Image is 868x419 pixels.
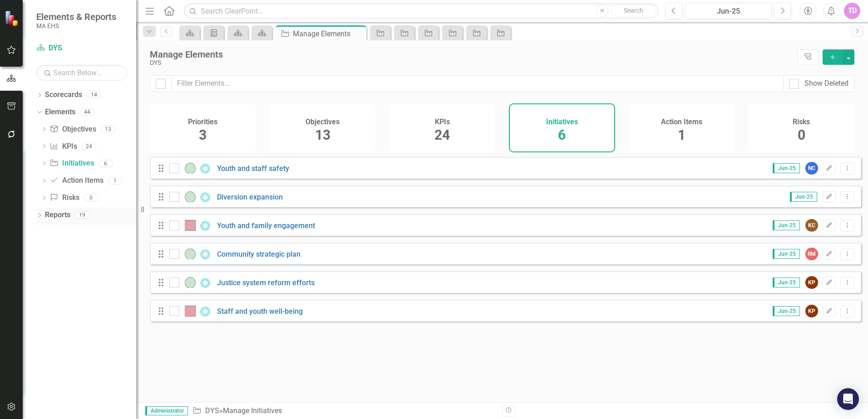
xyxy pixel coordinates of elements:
[45,90,82,100] a: Scorecards
[185,248,196,259] img: On-track
[36,22,116,29] small: MA EHS
[205,406,219,415] a: DYS
[185,191,196,202] img: On-track
[688,6,769,17] div: Jun-25
[306,118,340,126] h4: Objectives
[773,249,800,259] span: Jun-25
[49,158,94,169] a: Initiatives
[36,11,116,22] span: Elements & Reports
[217,193,283,201] a: Diversion expansion
[45,107,75,117] a: Elements
[80,108,94,116] div: 44
[184,3,659,19] input: Search ClearPoint...
[185,306,196,317] img: Off-track
[624,7,643,14] span: Search
[217,278,315,287] a: Justice system reform efforts
[837,388,859,410] div: Open Intercom Messenger
[844,3,860,19] button: TD
[49,141,77,152] a: KPIs
[145,406,188,415] span: Administrator
[805,219,818,232] div: KC
[192,406,495,416] div: » Manage Initiatives
[87,91,101,99] div: 14
[217,307,303,316] a: Staff and youth well-being
[805,162,818,175] div: NC
[171,75,784,92] input: Filter Elements...
[315,127,330,143] span: 13
[661,118,702,126] h4: Action Items
[150,59,793,66] div: DYS
[773,220,800,230] span: Jun-25
[82,142,96,150] div: 24
[685,3,772,19] button: Jun-25
[45,210,70,220] a: Reports
[5,10,20,26] img: ClearPoint Strategy
[188,118,217,126] h4: Priorities
[217,221,315,230] a: Youth and family engagement
[611,5,656,17] button: Search
[75,211,89,219] div: 19
[293,28,364,39] div: Manage Elements
[101,125,115,133] div: 13
[773,278,800,287] span: Jun-25
[150,49,793,59] div: Manage Elements
[36,65,127,81] input: Search Below...
[678,127,686,143] span: 1
[84,194,99,202] div: 0
[558,127,566,143] span: 6
[546,118,578,126] h4: Initiatives
[185,163,196,174] img: On-track
[199,127,207,143] span: 3
[434,127,450,143] span: 24
[36,43,127,54] a: DYS
[49,175,103,186] a: Action Items
[790,192,817,202] span: Jun-25
[217,164,289,173] a: Youth and staff safety
[798,127,805,143] span: 0
[793,118,810,126] h4: Risks
[49,193,79,203] a: Risks
[773,306,800,316] span: Jun-25
[805,276,818,289] div: KP
[185,220,196,231] img: Off-track
[185,277,196,288] img: On-track
[435,118,450,126] h4: KPIs
[773,163,800,173] span: Jun-25
[805,305,818,317] div: KP
[805,248,818,260] div: RM
[49,124,96,135] a: Objectives
[108,177,123,185] div: 1
[217,250,301,258] a: Community strategic plan
[804,78,848,89] div: Show Deleted
[99,160,113,167] div: 6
